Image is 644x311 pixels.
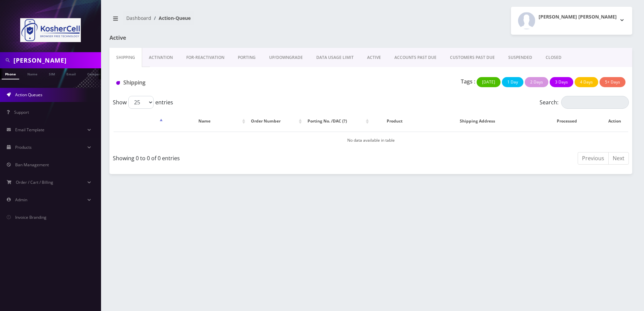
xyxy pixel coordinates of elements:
td: No data available in table [114,132,628,149]
button: 4 Days [575,77,598,87]
nav: breadcrumb [109,11,366,30]
a: SIM [45,68,58,79]
a: FOR-REActivation [180,48,231,67]
th: Order Number: activate to sort column ascending [248,111,304,131]
a: SUSPENDED [502,48,539,67]
th: Processed: activate to sort column ascending [537,111,600,131]
h1: Active [109,35,277,41]
a: Next [608,152,629,165]
h1: Shipping [116,79,279,86]
span: Order / Cart / Billing [16,179,53,185]
button: [PERSON_NAME] [PERSON_NAME] [511,7,632,35]
th: Product [371,111,418,131]
h2: [PERSON_NAME] [PERSON_NAME] [539,14,617,20]
li: Action-Queue [151,14,191,22]
a: Activation [142,48,180,67]
button: 1 Day [502,77,523,87]
a: Company [84,68,106,79]
img: Shipping [116,81,120,85]
a: Email [63,68,79,79]
img: KosherCell [20,18,81,42]
button: 2 Days [525,77,548,87]
a: Dashboard [126,15,151,21]
th: Shipping Address [419,111,536,131]
span: Products [15,144,32,150]
a: Phone [2,68,19,79]
span: Invoice Branding [15,214,46,220]
span: Action Queues [15,92,42,98]
a: PORTING [231,48,262,67]
a: DATA USAGE LIMIT [310,48,360,67]
a: Name [24,68,41,79]
th: Action [601,111,628,131]
span: Support [14,109,29,115]
a: ACTIVE [360,48,388,67]
select: Showentries [128,96,154,109]
a: UP/DOWNGRADE [262,48,310,67]
a: Previous [578,152,609,165]
div: Showing 0 to 0 of 0 entries [113,151,366,162]
span: Ban Management [15,162,49,168]
span: Admin [15,197,27,203]
a: Shipping [109,48,142,67]
a: CUSTOMERS PAST DUE [443,48,502,67]
a: ACCOUNTS PAST DUE [388,48,443,67]
th: Name: activate to sort column ascending [165,111,247,131]
a: CLOSED [539,48,568,67]
label: Show entries [113,96,173,109]
button: 5+ Days [600,77,625,87]
th: : activate to sort column descending [114,111,164,131]
th: Porting No. /DAC (?): activate to sort column ascending [304,111,371,131]
button: 3 Days [550,77,573,87]
label: Search: [540,96,629,109]
button: [DATE] [477,77,501,87]
input: Search: [561,96,629,109]
span: Email Template [15,127,44,133]
input: Search in Company [13,54,99,67]
p: Tags : [461,77,475,85]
